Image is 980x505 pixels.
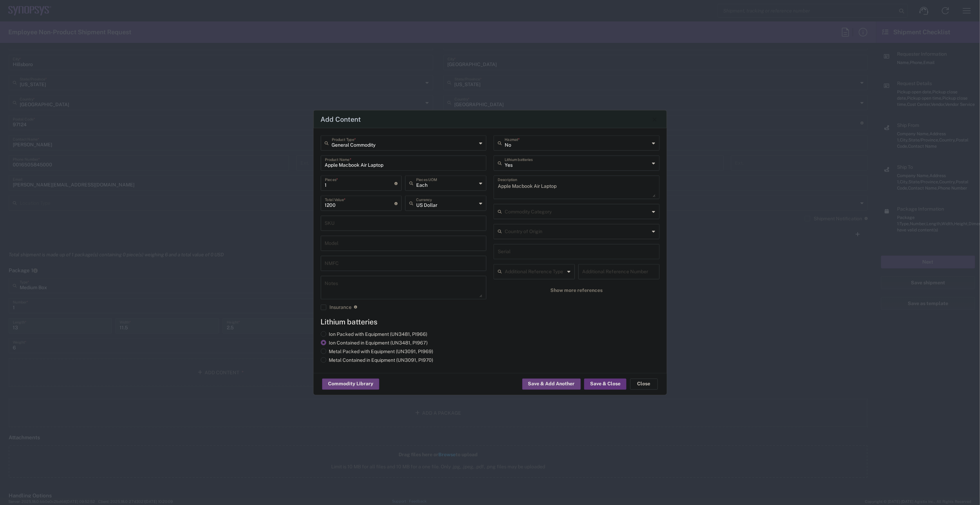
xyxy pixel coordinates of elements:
[650,114,660,124] button: Close
[321,357,433,364] label: Metal Contained in Equipment (UN3091, PI970)
[321,318,660,327] h4: Lithium batteries
[321,305,352,310] label: Insurance
[584,379,626,390] button: Save & Close
[630,379,658,390] button: Close
[321,340,428,346] label: Ion Contained in Equipment (UN3481, PI967)
[320,114,361,124] h4: Add Content
[522,379,581,390] button: Save & Add Another
[550,287,603,294] span: Show more references
[321,349,433,355] label: Metal Packed with Equipment (UN3091, PI969)
[322,379,379,390] button: Commodity Library
[321,331,428,338] label: Ion Packed with Equipment (UN3481, PI966)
